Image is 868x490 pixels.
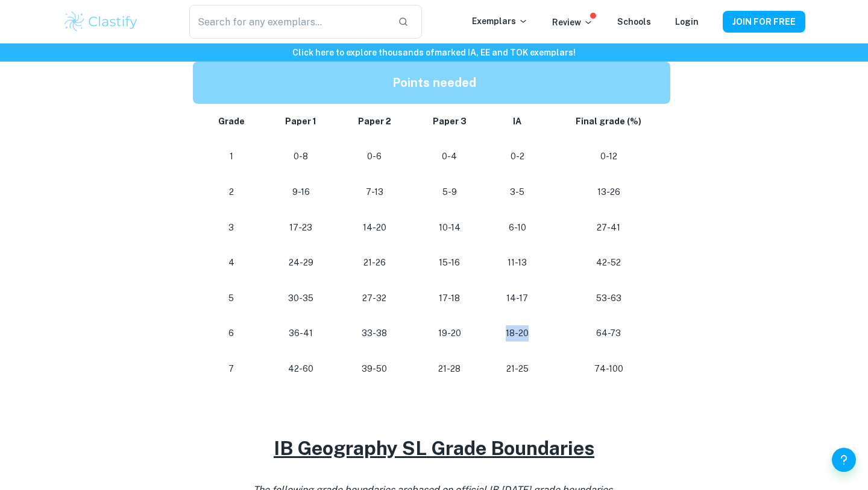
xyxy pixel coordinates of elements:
[207,290,256,307] p: 5
[497,361,538,377] p: 21-25
[421,361,477,377] p: 21-28
[63,10,139,34] img: Clastify logo
[207,325,256,342] p: 6
[497,220,538,236] p: 6-10
[433,116,467,126] strong: Paper 3
[497,290,538,307] p: 14-17
[347,325,402,342] p: 33-38
[497,255,538,271] p: 11-13
[347,184,402,200] p: 7-13
[347,361,402,377] p: 39-50
[347,255,402,271] p: 21-26
[421,290,477,307] p: 17-18
[557,325,661,342] p: 64-73
[207,184,256,200] p: 2
[513,116,521,126] strong: IA
[392,75,476,90] strong: Points needed
[207,220,256,236] p: 3
[421,220,477,236] p: 10-14
[421,148,477,165] p: 0-4
[275,148,328,165] p: 0-8
[218,116,245,126] strong: Grade
[497,325,538,342] p: 18-20
[275,220,328,236] p: 17-23
[347,290,402,307] p: 27-32
[358,116,391,126] strong: Paper 2
[497,148,538,165] p: 0-2
[497,184,538,200] p: 3-5
[557,184,661,200] p: 13-26
[472,14,528,28] p: Exemplars
[557,220,661,236] p: 27-41
[207,148,256,165] p: 1
[557,255,661,271] p: 42-52
[421,184,477,200] p: 5-9
[723,11,805,33] button: JOIN FOR FREE
[275,255,328,271] p: 24-29
[421,325,477,342] p: 19-20
[421,255,477,271] p: 15-16
[347,220,402,236] p: 14-20
[557,361,661,377] p: 74-100
[207,361,256,377] p: 7
[617,17,651,27] a: Schools
[557,148,661,165] p: 0-12
[275,361,328,377] p: 42-60
[576,116,641,126] strong: Final grade (%)
[832,448,856,472] button: Help and Feedback
[285,116,316,126] strong: Paper 1
[275,184,328,200] p: 9-16
[347,148,402,165] p: 0-6
[675,17,699,27] a: Login
[275,325,328,342] p: 36-41
[274,437,594,459] u: IB Geography SL Grade Boundaries
[207,255,256,271] p: 4
[552,16,593,29] p: Review
[275,290,328,307] p: 30-35
[557,290,661,307] p: 53-63
[2,46,866,59] h6: Click here to explore thousands of marked IA, EE and TOK exemplars !
[189,5,388,39] input: Search for any exemplars...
